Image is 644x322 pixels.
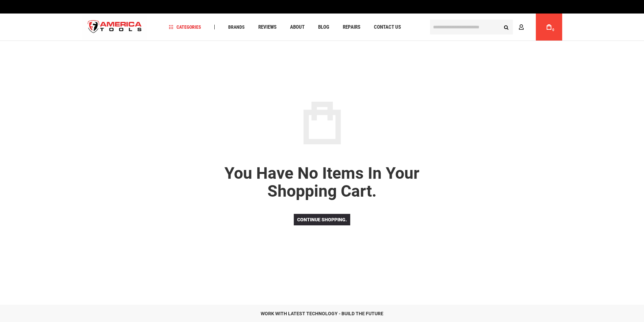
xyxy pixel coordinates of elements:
a: Brands [225,23,248,32]
span: Contact Us [374,25,401,30]
a: Categories [166,23,204,32]
a: 0 [543,14,555,41]
span: Reviews [258,25,277,30]
span: Categories [169,25,201,29]
a: Reviews [255,23,280,32]
a: Contact Us [371,23,404,32]
button: Search [500,21,513,33]
img: America Tools [82,15,148,40]
span: About [290,25,305,30]
span: Brands [228,25,245,29]
a: Continue shopping. [294,214,350,225]
a: Repairs [340,23,363,32]
a: Blog [315,23,332,32]
a: store logo [82,15,148,40]
a: About [287,23,308,32]
span: Repairs [343,25,360,30]
p: You have no items in your shopping cart. [200,165,444,200]
span: 0 [552,28,554,32]
span: Blog [318,25,329,30]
